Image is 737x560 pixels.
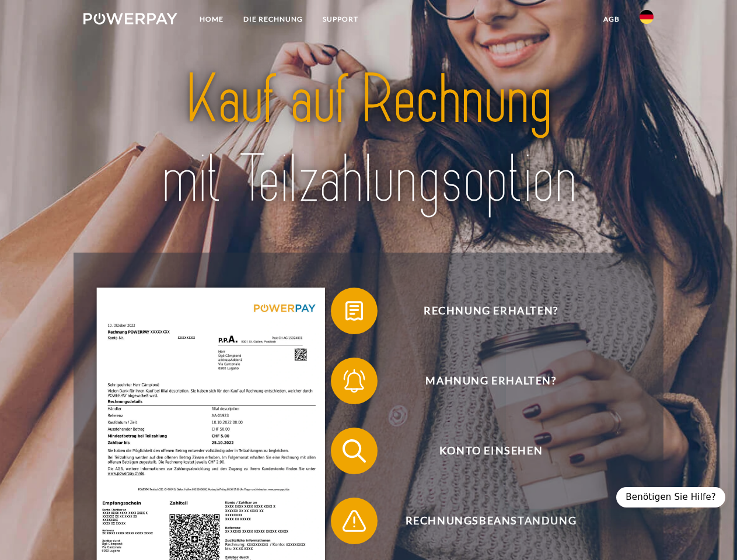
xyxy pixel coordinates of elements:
img: qb_warning.svg [340,506,369,535]
iframe: Messaging window [506,100,728,509]
img: de [640,10,654,24]
button: Mahnung erhalten? [331,358,634,404]
span: Mahnung erhalten? [348,358,634,404]
img: title-powerpay_de.svg [111,56,626,223]
a: Home [190,9,233,30]
a: agb [593,9,630,30]
span: Rechnung erhalten? [348,288,634,334]
a: SUPPORT [313,9,368,30]
img: qb_bill.svg [340,296,369,325]
img: qb_bell.svg [340,366,369,395]
img: logo-powerpay-white.svg [83,13,177,24]
img: qb_search.svg [340,436,369,466]
button: Rechnung erhalten? [331,288,634,334]
span: Rechnungsbeanstandung [348,498,634,544]
span: Konto einsehen [348,428,634,474]
button: Rechnungsbeanstandung [331,498,634,544]
button: Konto einsehen [331,428,634,474]
a: DIE RECHNUNG [233,9,313,30]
